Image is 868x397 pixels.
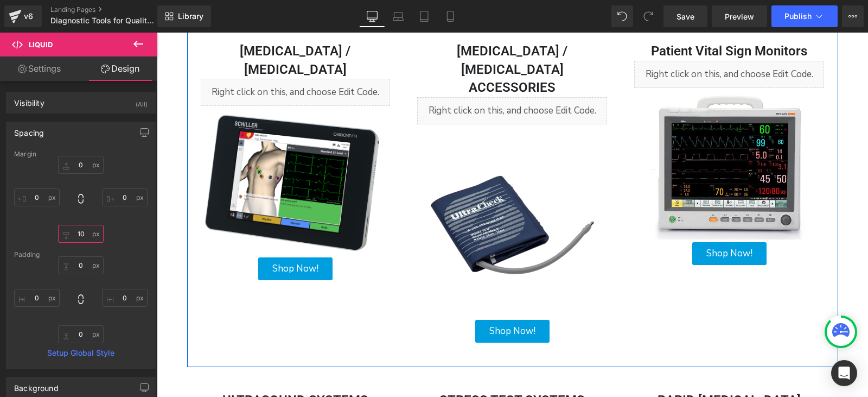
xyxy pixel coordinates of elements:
[50,5,175,14] a: Landing Pages
[44,79,234,225] img: Electrorardiogram machine
[725,11,754,22] span: Preview
[14,150,148,158] div: Margin
[784,12,812,21] span: Publish
[712,5,767,27] a: Preview
[4,5,42,27] a: v6
[611,5,633,27] button: Undo
[260,10,450,65] h2: [MEDICAL_DATA] / [MEDICAL_DATA] Accessories
[44,10,234,46] h2: [MEDICAL_DATA] / [MEDICAL_DATA]
[477,359,667,377] h2: rapid [MEDICAL_DATA]
[58,225,104,243] input: 0
[136,92,148,110] div: (All)
[535,210,610,232] a: Shop Now!
[44,359,234,377] h2: Ultrasound systems
[676,11,694,22] span: Save
[842,5,864,27] button: More
[359,5,385,27] a: Desktop
[22,9,35,23] div: v6
[58,325,104,343] input: 0
[14,377,59,393] div: Background
[14,251,148,259] div: Padding
[14,289,60,307] input: 0
[50,16,155,25] span: Diagnostic Tools for Quality Medical Care | AED Professionals
[178,11,203,21] span: Library
[260,359,450,377] h2: stress test systems
[637,5,659,27] button: Redo
[411,5,437,27] a: Tablet
[385,5,411,27] a: Laptop
[550,216,596,226] span: Shop Now!
[81,56,159,81] a: Design
[29,40,53,49] span: Liquid
[260,97,450,287] img: Blood pressure cuff.
[14,122,44,137] div: Spacing
[157,5,211,27] a: New Library
[58,156,104,174] input: 0
[495,55,649,210] img: Patient vital signs monitor.
[14,349,148,357] a: Setup Global Style
[102,188,148,206] input: 0
[116,231,162,242] span: Shop Now!
[14,92,44,108] div: Visibility
[14,188,60,206] input: 0
[333,293,379,304] span: Shop Now!
[101,225,176,248] a: Shop Now!
[318,287,393,310] a: Shop Now!
[477,10,667,28] h2: Patient Vital Sign Monitors
[831,360,857,386] div: Open Intercom Messenger
[102,289,148,307] input: 0
[771,5,838,27] button: Publish
[437,5,463,27] a: Mobile
[58,256,104,274] input: 0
